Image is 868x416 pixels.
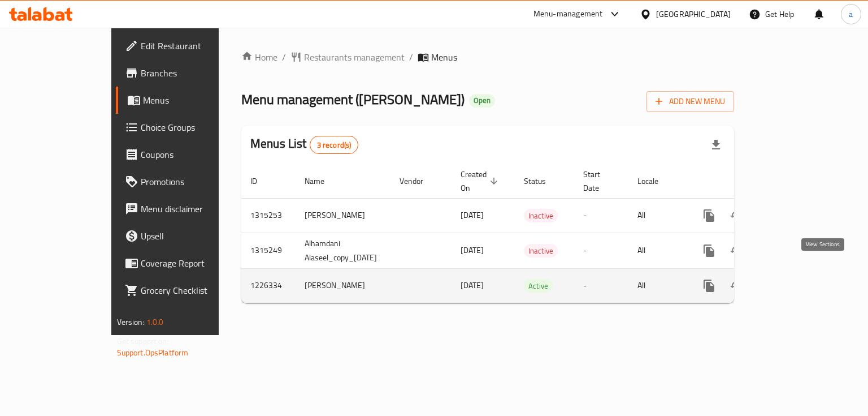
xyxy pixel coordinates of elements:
[310,136,359,154] div: Total records count
[116,141,257,168] a: Coupons
[116,168,257,195] a: Promotions
[628,268,687,303] td: All
[696,237,723,264] button: more
[116,114,257,141] a: Choice Groups
[241,164,813,303] table: enhanced table
[141,121,248,134] span: Choice Groups
[574,198,628,233] td: -
[296,233,390,268] td: Alhamdani Alaseel_copy_[DATE]
[116,87,257,114] a: Menus
[241,268,296,303] td: 1226334
[250,135,358,154] h2: Menus List
[656,8,731,20] div: [GEOGRAPHIC_DATA]
[141,229,248,243] span: Upsell
[409,50,413,64] li: /
[702,131,730,158] div: Export file
[250,174,272,188] span: ID
[296,198,390,233] td: [PERSON_NAME]
[533,7,603,21] div: Menu-management
[469,94,495,108] div: Open
[141,202,248,216] span: Menu disclaimer
[637,174,673,188] span: Locale
[656,95,725,109] span: Add New Menu
[146,315,164,329] span: 1.0.0
[524,280,553,293] span: Active
[117,345,189,360] a: Support.OpsPlatform
[282,50,286,64] li: /
[400,174,438,188] span: Vendor
[628,233,687,268] td: All
[141,39,248,53] span: Edit Restaurant
[116,222,257,250] a: Upsell
[574,268,628,303] td: -
[524,244,558,258] div: Inactive
[723,237,750,264] button: Change Status
[290,50,405,64] a: Restaurants management
[723,202,750,229] button: Change Status
[305,174,339,188] span: Name
[141,175,248,188] span: Promotions
[461,168,501,195] span: Created On
[524,245,558,258] span: Inactive
[574,233,628,268] td: -
[524,279,553,293] div: Active
[696,202,723,229] button: more
[696,272,723,299] button: more
[117,315,145,329] span: Version:
[241,50,734,64] nav: breadcrumb
[241,198,296,233] td: 1315253
[687,164,813,199] th: Actions
[461,243,484,258] span: [DATE]
[241,50,277,64] a: Home
[117,334,169,349] span: Get support on:
[304,50,405,64] span: Restaurants management
[469,96,495,105] span: Open
[141,148,248,161] span: Coupons
[431,50,457,64] span: Menus
[141,256,248,270] span: Coverage Report
[524,209,558,222] div: Inactive
[461,208,484,222] span: [DATE]
[583,168,615,195] span: Start Date
[116,195,257,222] a: Menu disclaimer
[310,140,358,151] span: 3 record(s)
[849,8,853,20] span: a
[628,198,687,233] td: All
[116,59,257,87] a: Branches
[461,278,484,293] span: [DATE]
[524,209,558,222] span: Inactive
[241,233,296,268] td: 1315249
[116,277,257,304] a: Grocery Checklist
[646,91,734,112] button: Add New Menu
[524,174,561,188] span: Status
[143,93,248,107] span: Menus
[241,87,465,112] span: Menu management ( [PERSON_NAME] )
[116,250,257,277] a: Coverage Report
[141,66,248,80] span: Branches
[141,284,248,297] span: Grocery Checklist
[116,32,257,59] a: Edit Restaurant
[296,268,390,303] td: [PERSON_NAME]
